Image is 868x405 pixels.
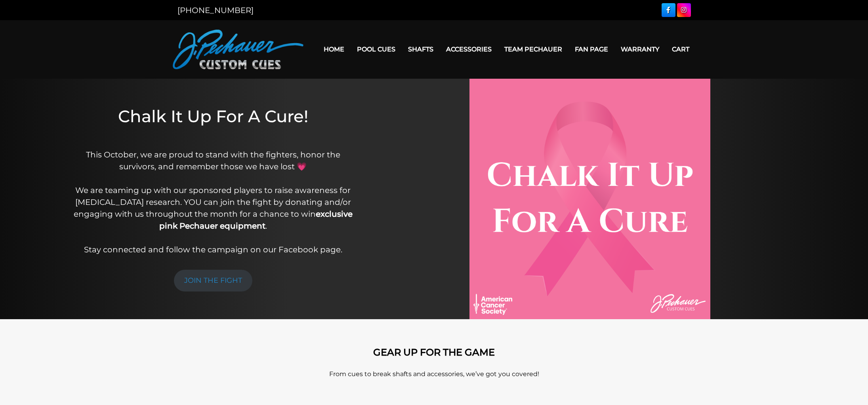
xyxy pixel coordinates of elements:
h1: Chalk It Up For A Cure! [69,106,357,138]
a: [PHONE_NUMBER] [177,6,254,15]
a: Pool Cues [351,39,402,59]
a: JOIN THE FIGHT [174,270,252,291]
img: Pechauer Custom Cues [173,30,303,69]
a: Home [317,39,351,59]
strong: exclusive pink Pechauer equipment [159,209,353,231]
p: This October, we are proud to stand with the fighters, honor the survivors, and remember those we... [69,149,357,255]
a: Fan Page [568,39,614,59]
p: From cues to break shafts and accessories, we’ve got you covered! [208,369,660,379]
a: Cart [666,39,696,59]
a: Warranty [614,39,666,59]
a: Accessories [440,39,498,59]
a: Shafts [402,39,440,59]
a: Team Pechauer [498,39,568,59]
strong: GEAR UP FOR THE GAME [373,346,495,358]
